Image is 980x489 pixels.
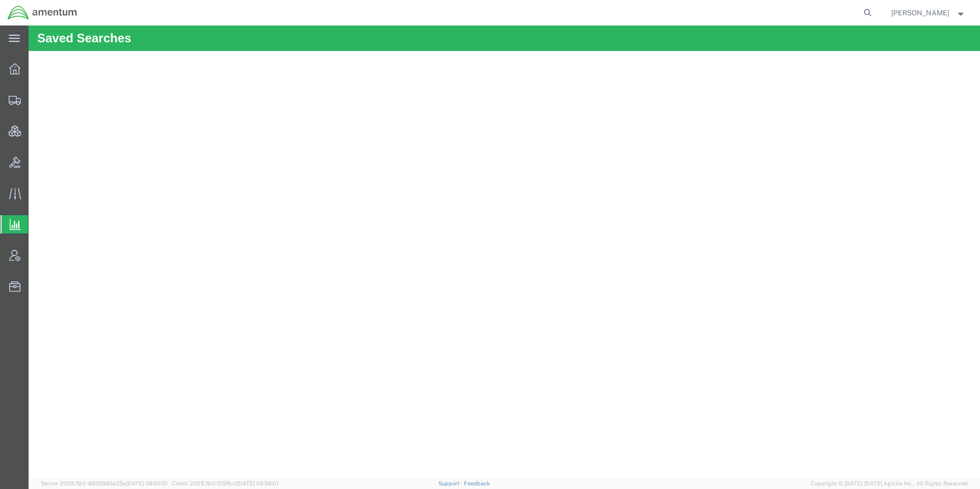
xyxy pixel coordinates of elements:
[7,5,78,20] img: logo
[438,480,464,486] a: Support
[237,480,278,486] span: [DATE] 09:39:01
[126,480,167,486] span: [DATE] 09:50:51
[172,480,278,486] span: Client: 2025.19.0-129fbcf
[41,480,167,486] span: Server: 2025.19.0-49328d0a35e
[891,7,949,18] span: Jason Champagne
[811,479,968,488] span: Copyright © [DATE]-[DATE] Agistix Inc., All Rights Reserved
[29,25,980,478] iframe: FS Legacy Container
[891,7,966,19] button: [PERSON_NAME]
[464,480,490,486] a: Feedback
